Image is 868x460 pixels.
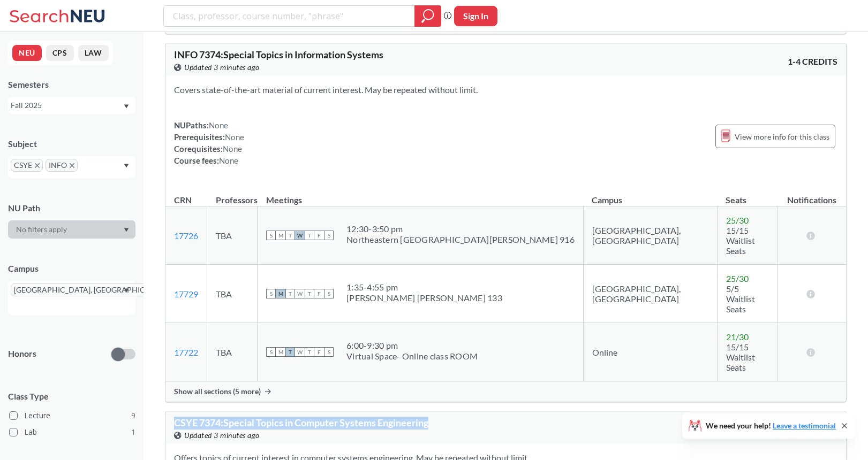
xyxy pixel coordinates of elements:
[12,45,42,61] button: NEU
[314,289,324,298] span: F
[11,99,123,111] div: Fall 2025
[174,49,383,60] span: INFO 7374 : Special Topics in Information Systems
[726,342,755,372] span: 15/15 Waitlist Seats
[305,347,314,357] span: T
[174,289,198,299] a: 17729
[8,202,135,214] div: NU Path
[295,231,305,240] span: W
[285,347,295,357] span: T
[124,228,129,232] svg: Dropdown arrow
[421,9,434,24] svg: magnifying glass
[773,421,836,430] a: Leave a testimonial
[324,231,334,240] span: S
[314,347,324,357] span: F
[8,390,135,402] span: Class Type
[583,265,717,323] td: [GEOGRAPHIC_DATA], [GEOGRAPHIC_DATA]
[726,332,749,342] span: 21 / 30
[223,144,242,154] span: None
[172,7,407,25] input: Class, professor, course number, "phrase"
[46,45,74,61] button: CPS
[258,183,584,206] th: Meetings
[207,265,258,323] td: TBA
[207,323,258,381] td: TBA
[184,62,260,73] span: Updated 3 minutes ago
[295,289,305,298] span: W
[8,281,135,315] div: [GEOGRAPHIC_DATA], [GEOGRAPHIC_DATA]X to remove pillDropdown arrow
[8,138,135,150] div: Subject
[305,231,314,240] span: T
[346,340,478,351] div: 6:00 - 9:30 pm
[346,293,502,303] div: [PERSON_NAME] [PERSON_NAME] 133
[735,130,829,143] span: View more info for this class
[8,79,135,90] div: Semesters
[324,289,334,298] span: S
[8,97,135,114] div: Fall 2025Dropdown arrow
[124,164,129,168] svg: Dropdown arrow
[726,273,749,283] span: 25 / 30
[9,409,135,423] label: Lecture
[454,6,497,26] button: Sign In
[174,84,837,96] section: Covers state-of-the-art material of current interest. May be repeated without limit.
[35,163,40,168] svg: X to remove pill
[305,289,314,298] span: T
[184,430,260,441] span: Updated 3 minutes ago
[174,194,192,206] div: CRN
[207,183,258,206] th: Professors
[124,288,129,293] svg: Dropdown arrow
[314,231,324,240] span: F
[174,231,198,241] a: 17726
[346,234,575,245] div: Northeastern [GEOGRAPHIC_DATA][PERSON_NAME] 916
[717,183,778,206] th: Seats
[706,422,836,430] span: We need your help!
[70,163,74,168] svg: X to remove pill
[225,132,244,142] span: None
[78,45,109,61] button: LAW
[726,283,755,314] span: 5/5 Waitlist Seats
[8,348,36,360] p: Honors
[346,224,575,234] div: 12:30 - 3:50 pm
[276,347,285,357] span: M
[583,206,717,265] td: [GEOGRAPHIC_DATA], [GEOGRAPHIC_DATA]
[276,231,285,240] span: M
[209,120,228,130] span: None
[266,289,276,298] span: S
[276,289,285,298] span: M
[266,231,276,240] span: S
[174,417,428,428] span: CSYE 7374 : Special Topics in Computer Systems Engineering
[207,206,258,265] td: TBA
[46,159,78,172] span: INFOX to remove pill
[11,159,43,172] span: CSYEX to remove pill
[131,410,135,421] span: 9
[346,351,478,362] div: Virtual Space- Online class ROOM
[346,282,502,293] div: 1:35 - 4:55 pm
[9,425,135,439] label: Lab
[174,347,198,357] a: 17722
[788,56,837,67] span: 1-4 CREDITS
[726,225,755,256] span: 15/15 Waitlist Seats
[8,263,135,274] div: Campus
[8,156,135,178] div: CSYEX to remove pillINFOX to remove pillDropdown arrow
[174,387,261,396] span: Show all sections (5 more)
[174,119,244,166] div: NUPaths: Prerequisites: Corequisites: Course fees:
[778,183,846,206] th: Notifications
[583,323,717,381] td: Online
[726,215,749,225] span: 25 / 30
[266,347,276,357] span: S
[285,231,295,240] span: T
[295,347,305,357] span: W
[131,426,135,438] span: 1
[165,381,846,402] div: Show all sections (5 more)
[324,347,334,357] span: S
[583,183,717,206] th: Campus
[124,104,129,109] svg: Dropdown arrow
[414,5,441,27] div: magnifying glass
[285,289,295,298] span: T
[11,283,181,296] span: [GEOGRAPHIC_DATA], [GEOGRAPHIC_DATA]X to remove pill
[219,156,238,165] span: None
[8,220,135,239] div: Dropdown arrow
